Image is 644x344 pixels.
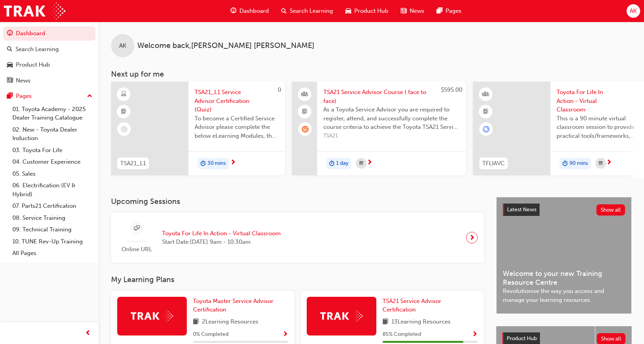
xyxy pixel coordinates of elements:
span: 90 mins [569,159,588,168]
span: Show Progress [472,331,478,338]
img: Trak [4,2,65,20]
span: 0 % Completed [193,330,229,339]
a: 09. Technical Training [9,224,96,236]
span: News [410,7,424,15]
span: TSA21 Service Advisor Certification [383,298,441,313]
a: car-iconProduct Hub [339,3,395,19]
span: next-icon [606,159,612,166]
span: 85 % Completed [383,330,421,339]
a: Latest NewsShow all [503,204,625,216]
span: book-icon [193,317,199,327]
img: Trak [131,310,173,322]
a: 02. New - Toyota Dealer Induction [9,124,96,144]
span: TSA21 Service Advisor Course ( face to face) [323,88,460,105]
a: $595.00TSA21 Service Advisor Course ( face to face)As a Toyota Service Advisor you are required t... [292,82,466,175]
button: Show Progress [472,330,478,339]
span: Dashboard [239,7,269,15]
span: Welcome back , [PERSON_NAME] [PERSON_NAME] [137,41,314,50]
span: 0 [640,86,643,93]
span: up-icon [87,91,92,101]
span: people-icon [302,89,307,99]
a: 10. TUNE Rev-Up Training [9,236,96,248]
h3: Upcoming Sessions [111,197,484,206]
span: pages-icon [7,93,13,100]
span: calendar-icon [599,159,603,168]
span: As a Toyota Service Advisor you are required to register, attend, and successfully complete the c... [323,105,460,132]
span: guage-icon [231,6,236,16]
span: calendar-icon [359,159,363,168]
a: Online URLToyota For Life In Action - Virtual ClassroomStart Date:[DATE] 9am - 10:30am [117,219,478,257]
span: duration-icon [200,159,206,169]
a: 08. Service Training [9,212,96,224]
span: learningResourceType_ELEARNING-icon [121,89,126,99]
a: pages-iconPages [430,3,468,19]
span: Toyota Master Service Advisor Certification [193,298,273,313]
span: booktick-icon [302,107,307,117]
span: car-icon [345,6,351,16]
div: Pages [16,92,32,101]
span: learningRecordVerb_WAITLIST-icon [302,126,309,133]
a: Toyota Master Service Advisor Certification [193,297,288,314]
span: guage-icon [7,30,13,37]
button: Pages [3,89,96,103]
button: Show all [596,204,625,216]
div: Search Learning [15,45,59,54]
span: next-icon [469,232,475,243]
span: car-icon [7,62,13,68]
a: Dashboard [3,26,96,41]
span: booktick-icon [483,107,489,117]
span: AK [119,41,126,50]
span: Product Hub [507,335,537,342]
span: Show Progress [282,331,288,338]
span: TFLIAVC [482,159,505,168]
a: 07. Parts21 Certification [9,200,96,212]
span: Toyota For Life In Action - Virtual Classroom [162,229,281,238]
span: TSA21 [323,132,460,140]
span: next-icon [230,159,236,166]
span: Product Hub [354,7,388,15]
span: pages-icon [437,6,442,16]
span: Search Learning [290,7,333,15]
span: Start Date: [DATE] 9am - 10:30am [162,238,281,246]
span: Latest News [507,206,536,213]
button: AK [627,4,640,18]
span: TSA21_L1 Service Advisor Certification (Quiz) [195,88,279,114]
a: TSA21 Service Advisor Certification [383,297,478,314]
a: 04. Customer Experience [9,156,96,168]
span: book-icon [383,317,388,327]
span: Revolutionise the way you access and manage your learning resources. [503,287,625,304]
span: news-icon [401,6,407,16]
img: Trak [320,310,363,322]
a: Latest NewsShow allWelcome to your new Training Resource CentreRevolutionise the way you access a... [496,197,632,314]
span: TSA21_L1 [120,159,146,168]
span: Online URL [117,245,156,254]
button: DashboardSearch LearningProduct HubNews [3,25,96,89]
a: 0TSA21_L1TSA21_L1 Service Advisor Certification (Quiz)To become a Certified Service Advisor pleas... [111,82,285,175]
a: 03. Toyota For Life [9,144,96,156]
span: Welcome to your new Training Resource Centre [503,269,625,287]
span: duration-icon [329,159,335,169]
h3: Next up for me [99,70,644,79]
a: 01. Toyota Academy - 2025 Dealer Training Catalogue [9,103,96,124]
span: learningRecordVerb_ENROLL-icon [483,126,490,133]
div: Product Hub [16,60,50,69]
span: 13 Learning Resources [391,317,451,327]
a: Product Hub [3,58,96,72]
iframe: Intercom live chat [618,318,636,336]
span: 2 Learning Resources [202,317,258,327]
a: news-iconNews [395,3,430,19]
span: search-icon [281,6,287,16]
span: Pages [446,7,461,15]
span: learningRecordVerb_NONE-icon [121,126,128,133]
a: guage-iconDashboard [224,3,275,19]
a: News [3,74,96,88]
span: prev-icon [85,329,91,338]
a: search-iconSearch Learning [275,3,339,19]
span: learningResourceType_INSTRUCTOR_LED-icon [483,89,489,99]
span: AK [630,7,637,15]
span: 0 [278,86,281,93]
span: 1 day [336,159,348,168]
span: sessionType_ONLINE_URL-icon [134,224,140,233]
